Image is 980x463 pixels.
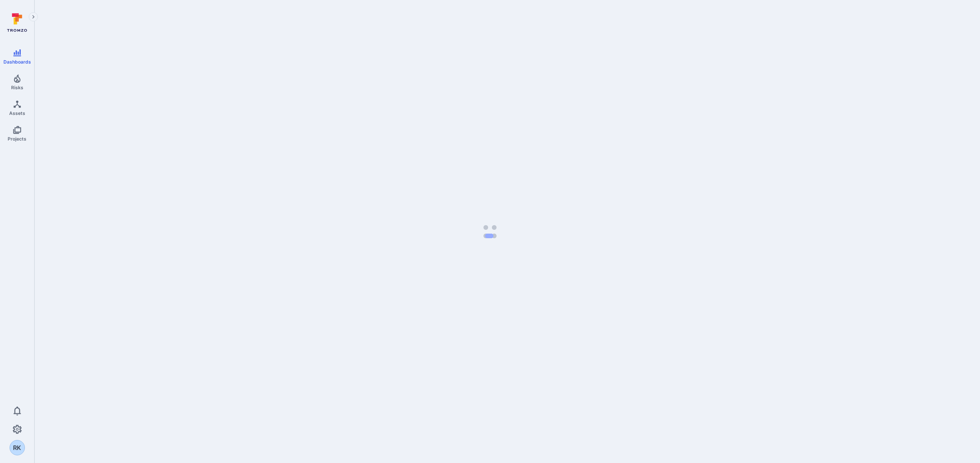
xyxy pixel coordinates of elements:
span: Dashboards [3,59,31,65]
button: Expand navigation menu [29,12,38,21]
span: Assets [9,110,25,116]
div: Rajat Kumar Patel [10,440,25,455]
span: Risks [11,85,23,90]
i: Expand navigation menu [31,14,36,20]
span: Projects [8,136,26,142]
button: RK [10,440,25,455]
